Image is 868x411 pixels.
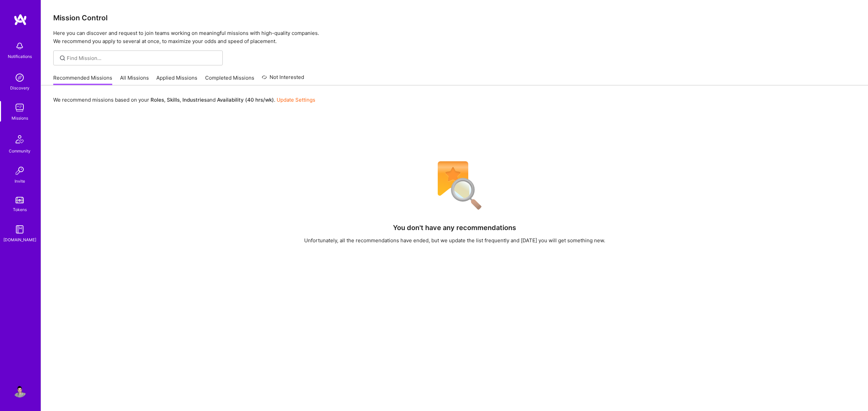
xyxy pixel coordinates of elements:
[205,74,254,85] a: Completed Missions
[14,14,27,26] img: logo
[217,97,274,103] b: Availability (40 hrs/wk)
[182,97,207,103] b: Industries
[304,237,605,244] div: Unfortunately, all the recommendations have ended, but we update the list frequently and [DATE] y...
[53,29,856,45] p: Here you can discover and request to join teams working on meaningful missions with high-quality ...
[8,53,32,60] div: Notifications
[53,14,856,22] h3: Mission Control
[151,97,164,103] b: Roles
[13,223,26,236] img: guide book
[120,74,149,85] a: All Missions
[277,97,315,103] a: Update Settings
[59,54,66,62] i: icon SearchGrey
[53,74,112,85] a: Recommended Missions
[15,178,25,185] div: Invite
[67,55,218,62] input: Find Mission...
[393,224,516,232] h4: You don't have any recommendations
[13,384,26,397] img: User Avatar
[3,236,36,243] div: [DOMAIN_NAME]
[13,101,26,115] img: teamwork
[10,84,29,91] div: Discovery
[12,131,28,147] img: Community
[262,73,304,85] a: Not Interested
[13,39,26,53] img: bell
[16,197,24,203] img: tokens
[167,97,180,103] b: Skills
[53,96,315,103] p: We recommend missions based on your , , and .
[12,115,28,122] div: Missions
[426,157,484,214] img: No Results
[13,206,27,213] div: Tokens
[156,74,197,85] a: Applied Missions
[13,164,26,178] img: Invite
[13,71,26,84] img: discovery
[9,147,31,155] div: Community
[11,384,28,397] a: User Avatar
